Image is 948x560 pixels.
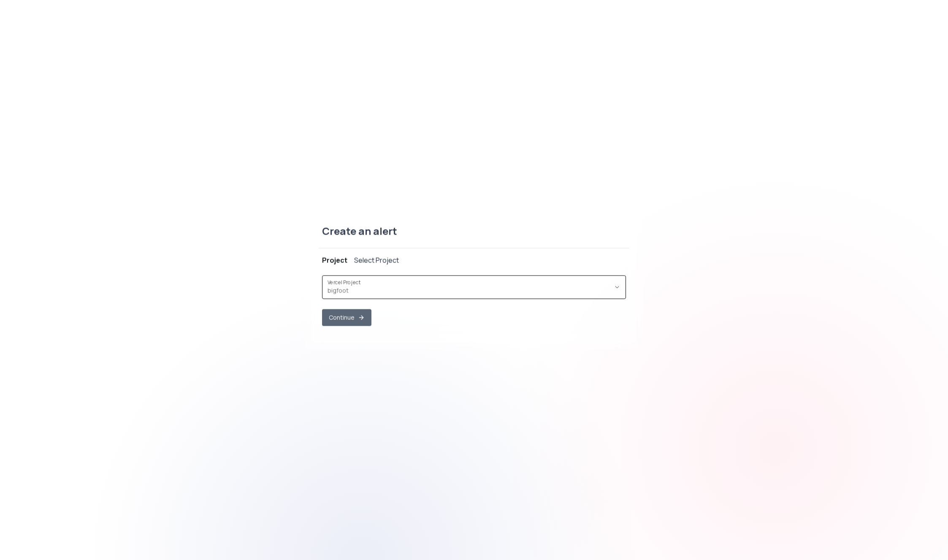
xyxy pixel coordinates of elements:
[319,224,629,248] div: Create an alert
[328,286,610,295] span: bigfoot
[354,255,399,265] div: Select Project
[322,309,371,326] button: Continue
[322,275,626,299] button: Vercel Projectbigfoot
[328,279,364,286] label: Vercel Project
[322,248,626,272] button: ProjectSelect Project
[322,255,347,265] div: Project
[322,272,626,336] div: ProjectSelect Project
